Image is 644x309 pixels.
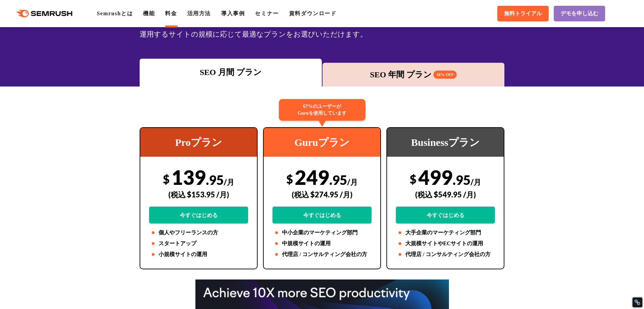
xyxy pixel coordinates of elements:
[255,11,279,16] a: セミナー
[149,239,248,248] li: スタートアップ
[286,172,293,186] span: $
[272,182,372,207] div: (税込 $274.95 /月)
[453,172,471,188] span: .95
[326,69,501,81] div: SEO 年間 プラン
[396,239,495,248] li: 大規模サイトやECサイトの運用
[347,177,358,187] span: /月
[149,250,248,258] li: 小規模サイトの運用
[497,6,549,21] a: 無料トライアル
[396,250,495,258] li: 代理店 / コンサルティング会社の方
[396,229,495,237] li: 大手企業のマーケティング部門
[97,11,133,16] a: Semrushとは
[272,207,372,224] a: 今すぐはじめる
[396,165,495,224] div: 499
[272,165,372,224] div: 249
[433,71,457,79] span: 16% OFF
[504,10,542,17] span: 無料トライアル
[272,229,372,237] li: 中小企業のマーケティング部門
[149,165,248,224] div: 139
[272,239,372,248] li: 中規模サイトの運用
[410,172,416,186] span: $
[560,10,598,17] span: デモを申し込む
[187,11,211,16] a: 活用方法
[329,172,347,188] span: .95
[396,207,495,224] a: 今すぐはじめる
[272,250,372,258] li: 代理店 / コンサルティング会社の方
[140,16,504,40] div: SEOの3つの料金プランから、広告・SNS・市場調査ツールキットをご用意しています。業務領域や会社の規模、運用するサイトの規模に応じて最適なプランをお選びいただけます。
[264,128,380,157] div: Guruプラン
[149,207,248,224] a: 今すぐはじめる
[396,182,495,207] div: (税込 $549.95 /月)
[165,11,177,16] a: 料金
[387,128,504,157] div: Businessプラン
[140,128,257,157] div: Proプラン
[224,177,234,187] span: /月
[143,11,155,16] a: 機能
[554,6,605,21] a: デモを申し込む
[289,11,337,16] a: 資料ダウンロード
[143,66,318,78] div: SEO 月間 プラン
[471,177,481,187] span: /月
[149,229,248,237] li: 個人やフリーランスの方
[149,182,248,207] div: (税込 $153.95 /月)
[634,299,641,306] div: Restore Info Box &#10;&#10;NoFollow Info:&#10; META-Robots NoFollow: &#09;false&#10; META-Robots ...
[221,11,245,16] a: 導入事例
[163,172,170,186] span: $
[206,172,224,188] span: .95
[279,99,365,121] div: 67%のユーザーが Guruを使用しています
